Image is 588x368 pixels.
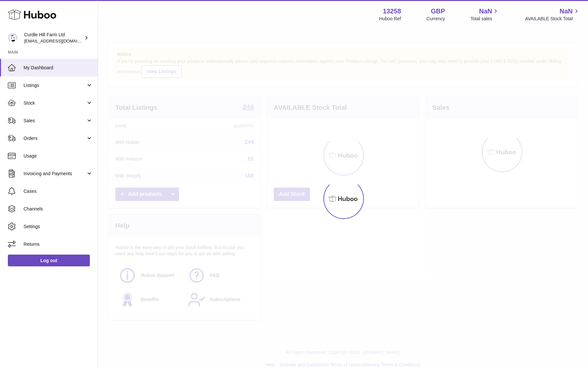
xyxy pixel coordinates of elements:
span: My Dashboard [24,65,93,71]
strong: 13258 [383,7,401,16]
div: Curdle Hill Farm Ltd [24,32,83,44]
a: NaN Total sales [470,7,499,22]
div: Huboo Ref [379,16,401,22]
span: Usage [24,153,93,159]
span: AVAILABLE Stock Total [525,16,580,22]
span: Sales [24,118,86,124]
span: Total sales [470,16,499,22]
span: NaN [560,7,573,16]
a: NaN AVAILABLE Stock Total [525,7,580,22]
strong: GBP [431,7,445,16]
a: Log out [8,255,90,266]
span: [EMAIL_ADDRESS][DOMAIN_NAME] [24,38,96,43]
span: Invoicing and Payments [24,171,86,177]
span: Orders [24,135,86,142]
span: Stock [24,100,86,106]
span: Channels [24,206,93,212]
span: Returns [24,241,93,247]
img: martinmarafko@gmail.com [8,33,18,43]
div: Currency [427,16,445,22]
span: Cases [24,188,93,194]
span: Listings [24,82,86,89]
span: Settings [24,224,93,230]
span: NaN [479,7,492,16]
